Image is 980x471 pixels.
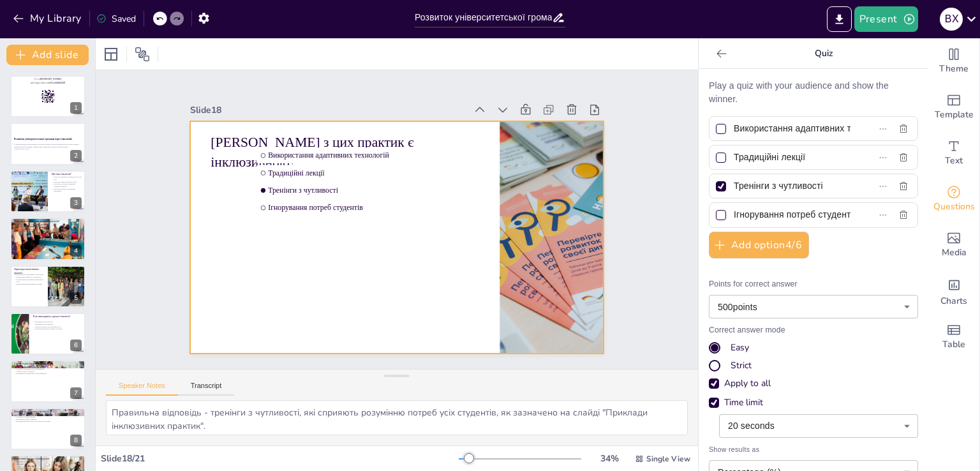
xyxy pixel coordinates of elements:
[14,143,82,147] p: У цій презентації ми розглянемо, як інклюзія може стати потужним ресурсом для розвитку університе...
[14,230,82,233] p: Інклюзія знижує рівень стресу.
[731,359,752,372] div: Strict
[10,408,85,450] div: 8
[719,414,918,438] div: 20 seconds
[14,368,82,371] p: Безпечне середовище для обговорення.
[14,363,82,366] p: Стратегії для підтримки інклюзії
[70,102,82,114] div: 1
[945,154,963,168] span: Text
[928,130,979,176] div: Add text boxes
[935,108,974,122] span: Template
[70,150,82,161] div: 2
[14,77,82,81] p: Go to
[14,366,82,368] p: Гнучкі методи навчання.
[106,382,178,396] button: Speaker Notes
[10,75,85,117] div: https://cdn.sendsteps.com/images/logo/sendsteps_logo_white.pnghttps://cdn.sendsteps.com/images/lo...
[14,373,82,375] p: Підтримка різноманітних стилів навчання.
[6,45,89,65] button: Add slide
[10,8,87,29] button: My Library
[709,444,918,455] span: Show results as
[70,340,82,351] div: 6
[731,341,749,354] div: Easy
[14,81,82,85] p: and login with code
[211,133,480,171] p: [PERSON_NAME] з цих практик є інклюзивною?
[52,188,82,192] p: Інклюзія створює середовище підтримки.
[928,268,979,314] div: Add charts and graphs
[734,148,850,167] input: Option 2
[14,267,44,274] p: Приклади інклюзивних практик
[940,6,963,32] button: В Х
[33,325,82,328] p: Навчання поваги до різноманітності.
[14,370,82,373] p: Активна участь студентів.
[269,168,460,177] span: Традиційні лекції
[70,292,82,304] div: 5
[940,294,967,308] span: Charts
[96,13,136,25] div: Saved
[269,151,460,160] span: Використання адаптивних технологій
[33,323,82,325] p: Підтримка всіх студентів.
[827,6,852,32] button: Export to PowerPoint
[14,220,82,223] p: Чому інклюзія важлива для університетів?
[709,341,918,354] div: Easy
[928,176,979,222] div: Get real-time input from your audience
[942,338,965,352] span: Table
[14,226,82,228] p: Інклюзія покращує навчальний процес.
[52,183,82,187] p: Інклюзія допомагає розвивати соціальні навички.
[14,415,82,418] p: Корекція методів навчання.
[10,313,85,355] div: https://cdn.sendsteps.com/images/logo/sendsteps_logo_white.pnghttps://cdn.sendsteps.com/images/lo...
[928,314,979,360] div: Add a table
[928,222,979,268] div: Add images, graphics, shapes or video
[33,328,82,331] p: Впровадження інклюзивних стратегій.
[14,273,44,276] p: Використання адаптивних технологій.
[734,206,850,224] input: Option 4
[734,119,850,138] input: Option 1
[854,6,918,32] button: Present
[942,246,967,260] span: Media
[70,387,82,399] div: 7
[52,176,82,180] p: Інклюзія забезпечує рівний доступ для всіх.
[709,295,918,318] div: 500 points
[10,360,85,402] div: 7
[14,223,82,226] p: Інклюзія сприяє різноманіттю.
[33,315,82,318] p: Роль викладачів у процесі інклюзії
[709,396,918,409] div: Time limit
[940,8,963,31] div: В Х
[106,400,688,435] textarea: Правильна відповідь - тренінги з чутливості, які сприяють розумінню потреб усіх студентів, як заз...
[939,62,969,76] span: Theme
[269,204,460,212] span: Ігнорування потреб студентів
[709,377,918,390] div: Apply to all
[933,200,975,214] span: Questions
[709,279,918,290] p: Points for correct answer
[70,197,82,209] div: 3
[14,137,72,140] strong: Розвиток університетської громади через інклюзію
[594,452,625,465] div: 34 %
[10,170,85,213] div: https://cdn.sendsteps.com/images/logo/sendsteps_logo_white.pnghttps://cdn.sendsteps.com/images/lo...
[14,147,82,150] p: Generated with [URL]
[415,8,552,27] input: Insert title
[70,435,82,446] div: 8
[135,47,150,62] span: Position
[14,457,82,461] p: Інклюзивні заходи в університеті
[190,104,465,116] div: Slide 18
[709,325,918,336] p: Correct answer mode
[646,454,690,464] span: Single View
[14,228,82,230] p: Інклюзія створює підтримуюче середовище.
[14,468,82,470] p: Підвищення обізнаності про інклюзію.
[14,465,82,468] p: Обмін досвідом та знаннями.
[14,413,82,415] p: Регулярний зворотний зв'язок.
[14,420,82,422] p: Впровадження змін на основі зворотного зв'язку.
[709,79,918,106] p: Play a quiz with your audience and show the winner.
[101,452,459,465] div: Slide 18 / 21
[709,359,918,372] div: Strict
[10,218,85,260] div: https://cdn.sendsteps.com/images/logo/sendsteps_logo_white.pnghttps://cdn.sendsteps.com/images/lo...
[52,181,82,183] p: Інклюзія сприяє активній участі.
[724,377,771,390] div: Apply to all
[52,172,82,176] p: Що таке інклюзія?
[14,418,82,421] p: Важливість думки студентів.
[70,245,82,257] div: 4
[734,177,850,195] input: Option 3
[709,232,809,258] button: Add option4/6
[33,321,82,324] p: Викладачі як агенти змін.
[14,463,82,465] p: Культурні події.
[10,265,85,308] div: https://cdn.sendsteps.com/images/logo/sendsteps_logo_white.pnghttps://cdn.sendsteps.com/images/lo...
[14,461,82,463] p: Семінари та тренінги.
